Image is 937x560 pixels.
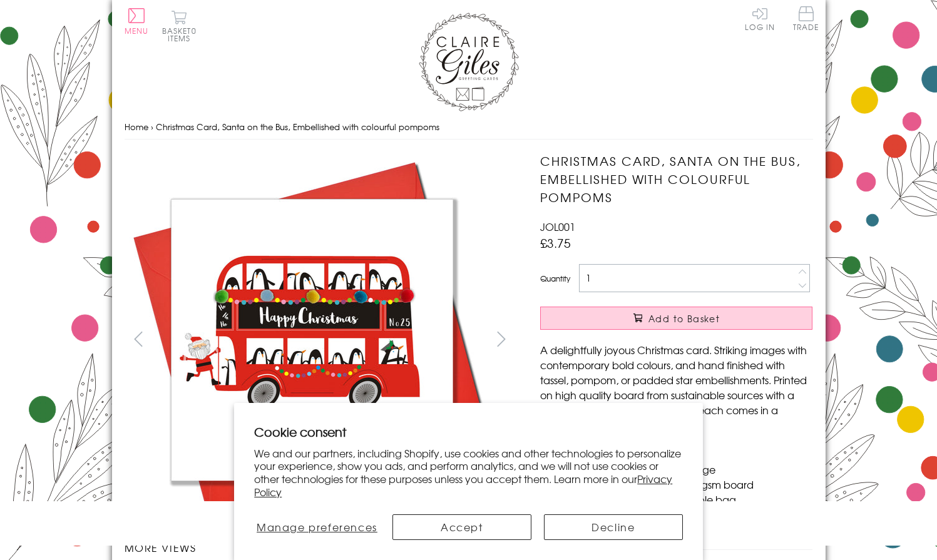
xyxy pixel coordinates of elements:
[392,514,531,540] button: Accept
[254,423,683,440] h2: Cookie consent
[125,115,813,140] nav: breadcrumbs
[540,273,570,284] label: Quantity
[540,307,812,330] button: Add to Basket
[168,25,197,44] span: 0 items
[162,10,197,42] button: Basket0 items
[540,234,571,252] span: £3.75
[254,514,379,540] button: Manage preferences
[419,13,519,111] img: Claire Giles Greetings Cards
[124,152,499,527] img: Christmas Card, Santa on the Bus, Embellished with colourful pompoms
[540,152,812,206] h1: Christmas Card, Santa on the Bus, Embellished with colourful pompoms
[125,121,148,133] a: Home
[487,325,515,353] button: next
[544,514,683,540] button: Decline
[745,6,775,31] a: Log In
[125,25,149,36] span: Menu
[515,152,891,527] img: Christmas Card, Santa on the Bus, Embellished with colourful pompoms
[254,447,683,499] p: We and our partners, including Shopify, use cookies and other technologies to personalize your ex...
[540,342,812,432] p: A delightfully joyous Christmas card. Striking images with contemporary bold colours, and hand fi...
[125,540,516,555] h3: More views
[125,325,153,353] button: prev
[540,219,575,234] span: JOL001
[151,121,153,133] span: ›
[793,6,819,33] a: Trade
[156,121,439,133] span: Christmas Card, Santa on the Bus, Embellished with colourful pompoms
[257,519,377,534] span: Manage preferences
[254,471,672,499] a: Privacy Policy
[125,8,149,34] button: Menu
[793,6,819,31] span: Trade
[648,312,720,325] span: Add to Basket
